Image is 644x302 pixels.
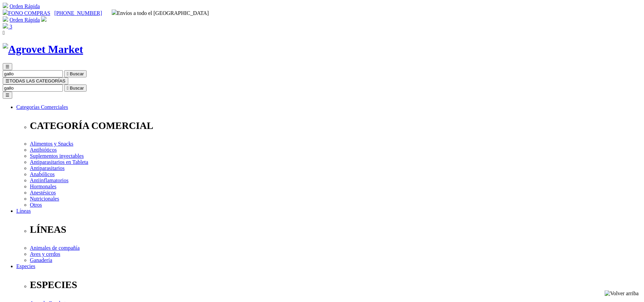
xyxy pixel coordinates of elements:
input: Buscar [3,84,63,92]
img: user.svg [41,16,47,22]
span: ☰ [5,78,10,83]
a: Anestésicos [30,190,56,195]
a: Animales de compañía [30,245,80,251]
a: Categorías Comerciales [16,104,68,110]
img: shopping-cart.svg [3,16,8,22]
p: CATEGORÍA COMERCIAL [30,120,641,131]
span: Envíos a todo el [GEOGRAPHIC_DATA] [112,10,209,16]
span: Buscar [70,86,84,91]
a: Orden Rápida [10,17,40,23]
a: Acceda a su cuenta de cliente [41,17,47,23]
a: Orden Rápida [10,3,40,9]
a: FONO COMPRAS [3,10,50,16]
p: LÍNEAS [30,224,641,235]
i:  [3,30,5,36]
p: ESPECIES [30,279,641,290]
a: Antiparasitarios en Tableta [30,159,88,165]
button:  Buscar [64,70,87,77]
a: 3 [3,24,12,30]
a: Especies [16,263,35,269]
button: ☰TODAS LAS CATEGORÍAS [3,77,68,84]
i:  [67,71,69,76]
a: Ganadería [30,257,52,263]
a: Anabólicos [30,171,55,177]
input: Buscar [3,70,63,77]
span: ☰ [5,64,10,69]
a: Antibióticos [30,147,57,153]
button: ☰ [3,92,12,99]
a: Antiparasitarios [30,165,65,171]
span: 3 [10,24,12,30]
span: Buscar [70,71,84,76]
a: Aves y cerdos [30,251,60,257]
button:  Buscar [64,84,87,92]
img: shopping-cart.svg [3,3,8,8]
img: phone.svg [3,10,8,15]
img: Volver arriba [605,290,639,297]
a: Nutricionales [30,196,59,202]
img: Agrovet Market [3,43,83,56]
a: Suplementos inyectables [30,153,84,159]
a: Otros [30,202,42,208]
img: delivery-truck.svg [112,10,117,15]
a: [PHONE_NUMBER] [54,10,102,16]
img: shopping-bag.svg [3,23,8,29]
i:  [67,86,69,91]
a: Líneas [16,208,31,214]
a: Hormonales [30,184,56,189]
a: Antiinflamatorios [30,177,69,183]
a: Alimentos y Snacks [30,141,73,147]
button: ☰ [3,63,12,70]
